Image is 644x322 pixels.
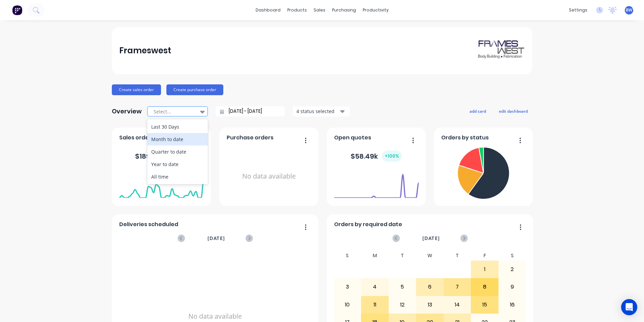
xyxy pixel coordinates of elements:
div: T [444,251,471,261]
div: 15 [471,296,498,313]
div: All time [147,170,208,183]
span: Purchase orders [227,134,273,142]
button: Create sales order [112,84,161,95]
div: M [361,251,389,261]
span: Deliveries scheduled [119,220,178,229]
span: Orders by required date [334,220,402,229]
span: Orders by status [441,134,489,142]
div: productivity [359,5,392,15]
span: [DATE] [422,235,440,242]
button: Create purchase order [166,84,223,95]
div: 5 [389,278,416,295]
div: 9 [499,278,526,295]
div: products [284,5,310,15]
div: 12 [389,296,416,313]
div: 3 [334,278,361,295]
div: settings [566,5,591,15]
button: add card [465,107,490,115]
div: 13 [416,296,443,313]
div: 16 [499,296,526,313]
div: 8 [471,278,498,295]
div: 2 [499,261,526,278]
div: 7 [444,278,471,295]
div: F [471,251,498,261]
div: + 100 % [382,151,402,162]
div: S [498,251,526,261]
span: Open quotes [334,134,371,142]
div: 4 [361,278,388,295]
button: 4 status selected [293,106,350,116]
div: sales [310,5,329,15]
div: S [334,251,361,261]
img: Factory [12,5,22,15]
a: dashboard [252,5,284,15]
div: Month to date [147,133,208,145]
div: 11 [361,296,388,313]
button: edit dashboard [494,107,532,115]
div: T [389,251,416,261]
div: 10 [334,296,361,313]
div: 1 [471,261,498,278]
div: Last 30 Days [147,120,208,133]
div: 6 [416,278,443,295]
div: Open Intercom Messenger [621,299,637,315]
div: No data available [227,144,311,208]
div: Quarter to date [147,145,208,158]
div: 4 status selected [296,108,339,115]
div: Frameswest [119,44,171,57]
span: BW [626,7,632,13]
div: $ 58.49k [351,151,402,162]
span: [DATE] [207,235,225,242]
img: Frameswest [478,39,525,62]
div: W [416,251,444,261]
div: 14 [444,296,471,313]
div: Year to date [147,158,208,170]
div: purchasing [329,5,359,15]
span: Sales orders [119,134,154,142]
div: $ 189.63k [135,151,188,162]
div: Overview [112,105,142,118]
